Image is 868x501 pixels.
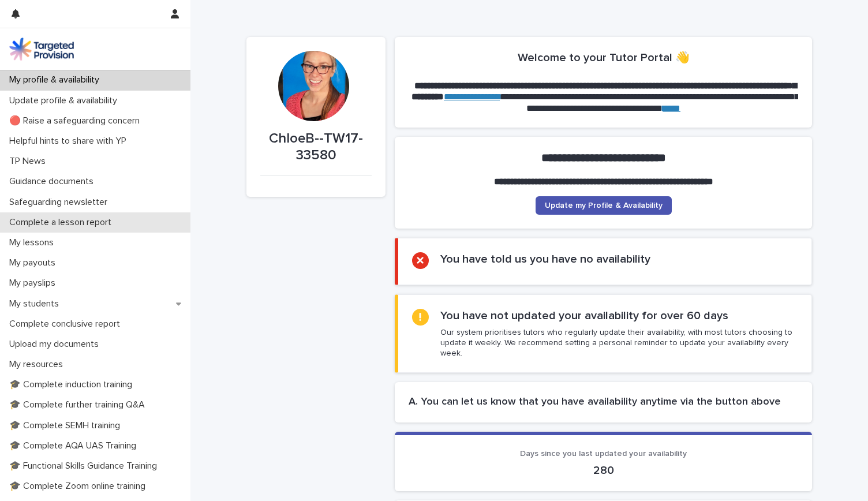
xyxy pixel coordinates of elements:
p: ChloeB--TW17-33580 [260,130,372,164]
p: Update profile & availability [5,95,126,106]
p: 280 [409,463,798,477]
p: My profile & availability [5,74,108,85]
p: My lessons [5,237,63,248]
p: My resources [5,359,72,370]
h2: A. You can let us know that you have availability anytime via the button above [409,396,798,409]
p: Upload my documents [5,339,108,350]
p: 🎓 Functional Skills Guidance Training [5,461,166,472]
p: Complete conclusive report [5,319,129,330]
p: My payslips [5,278,65,289]
p: 🎓 Complete SEMH training [5,420,129,431]
p: 🎓 Complete AQA UAS Training [5,440,145,451]
h2: Welcome to your Tutor Portal 👋 [518,51,690,65]
p: 🎓 Complete further training Q&A [5,399,154,410]
p: My payouts [5,257,65,268]
p: Safeguarding newsletter [5,197,117,208]
img: M5nRWzHhSzIhMunXDL62 [9,38,74,61]
p: TP News [5,156,55,167]
span: Days since you last updated your availability [520,450,687,458]
p: 🎓 Complete Zoom online training [5,481,155,492]
span: Update my Profile & Availability [545,201,663,210]
a: Update my Profile & Availability [536,196,672,215]
h2: You have not updated your availability for over 60 days [440,309,728,323]
h2: You have told us you have no availability [440,252,650,266]
p: Our system prioritises tutors who regularly update their availability, with most tutors choosing ... [440,327,798,359]
p: My students [5,298,68,309]
p: 🎓 Complete induction training [5,379,141,390]
p: 🔴 Raise a safeguarding concern [5,115,149,126]
p: Guidance documents [5,176,103,187]
p: Complete a lesson report [5,217,121,228]
p: Helpful hints to share with YP [5,136,136,147]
